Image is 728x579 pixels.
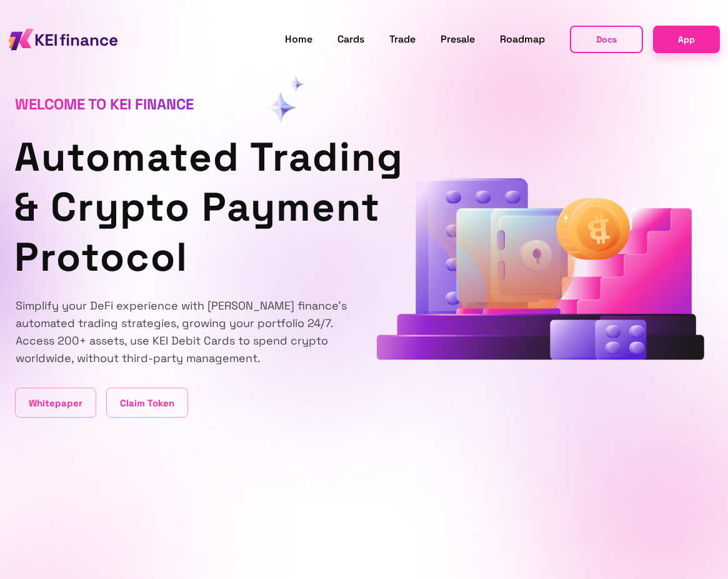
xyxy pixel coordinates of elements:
span: Welcome to KEI finance [15,94,194,114]
img: KEI finance [8,25,117,54]
a: Home [285,31,312,48]
h1: Automated Trading & Crypto Payment Protocol [14,132,364,282]
a: App [653,26,720,53]
button: Docs [570,26,643,53]
div: animation [377,178,704,365]
a: Roadmap [500,31,545,48]
a: Presale [441,31,475,48]
p: Simplify your DeFi experience with [PERSON_NAME] finance's automated trading strategies, growing ... [16,297,365,367]
a: Trade [389,31,416,48]
a: Claim Token [106,388,188,418]
a: Cards [337,31,364,48]
a: Whitepaper [15,388,96,418]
